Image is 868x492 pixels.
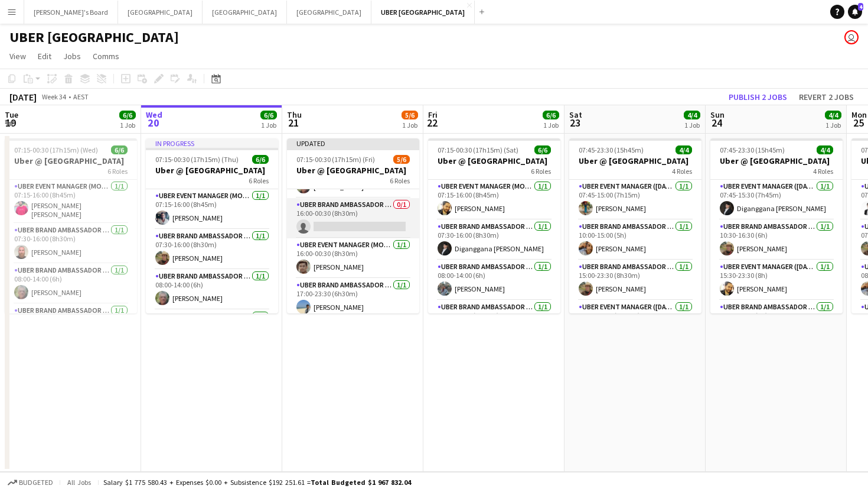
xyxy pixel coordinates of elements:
[428,109,438,120] span: Fri
[6,476,55,489] button: Budgeted
[569,260,701,300] app-card-role: UBER Brand Ambassador ([DATE])1/115:00-23:30 (8h30m)[PERSON_NAME]
[287,279,419,319] app-card-role: UBER Brand Ambassador ([PERSON_NAME])1/117:00-23:30 (6h30m)[PERSON_NAME]
[287,238,419,279] app-card-role: UBER Event Manager (Mon - Fri)1/116:00-00:30 (8h30m)[PERSON_NAME]
[146,310,278,354] app-card-role: UBER Brand Ambassador ([PERSON_NAME])1/1
[287,1,371,24] button: [GEOGRAPHIC_DATA]
[710,138,843,313] app-job-card: 07:45-23:30 (15h45m)4/4Uber @ [GEOGRAPHIC_DATA]4 RolesUBER Event Manager ([DATE])1/107:45-15:30 (...
[107,167,128,176] span: 6 Roles
[710,260,843,300] app-card-role: UBER Event Manager ([DATE])1/115:30-23:30 (8h)[PERSON_NAME]
[428,156,560,166] h3: Uber @ [GEOGRAPHIC_DATA]
[684,121,700,130] div: 1 Job
[144,116,162,130] span: 20
[569,109,582,120] span: Sat
[287,138,419,313] app-job-card: Updated07:15-00:30 (17h15m) (Fri)5/6Uber @ [GEOGRAPHIC_DATA]6 Roles[PERSON_NAME] [PERSON_NAME]UBE...
[103,478,411,487] div: Salary $1 775 580.43 + Expenses $0.00 + Subsistence $192 251.61 =
[120,121,135,130] div: 1 Job
[5,224,137,264] app-card-role: UBER Brand Ambassador ([PERSON_NAME])1/107:30-16:00 (8h30m)[PERSON_NAME]
[428,300,560,344] app-card-role: UBER Brand Ambassador ([PERSON_NAME])1/116:00-00:30 (8h30m)
[58,48,86,64] a: Jobs
[5,138,137,313] app-job-card: 07:15-00:30 (17h15m) (Wed)6/6Uber @ [GEOGRAPHIC_DATA]6 RolesUBER Event Manager (Mon - Fri)1/107:1...
[252,155,269,164] span: 6/6
[9,28,179,46] h1: UBER [GEOGRAPHIC_DATA]
[146,138,278,148] div: In progress
[146,138,278,313] app-job-card: In progress07:15-00:30 (17h15m) (Thu)6/6Uber @ [GEOGRAPHIC_DATA]6 RolesUBER Event Manager (Mon - ...
[569,138,701,313] app-job-card: 07:45-23:30 (15h45m)4/4Uber @ [GEOGRAPHIC_DATA]4 RolesUBER Event Manager ([DATE])1/107:45-15:00 (...
[5,304,137,344] app-card-role: UBER Brand Ambassador ([PERSON_NAME])1/1
[390,176,410,185] span: 6 Roles
[825,121,841,130] div: 1 Job
[155,155,239,164] span: 07:15-00:30 (17h15m) (Thu)
[119,111,136,119] span: 6/6
[93,51,119,61] span: Comms
[311,478,411,487] span: Total Budgeted $1 967 832.04
[672,167,692,176] span: 4 Roles
[710,300,843,341] app-card-role: UBER Brand Ambassador ([DATE])1/116:30-21:30 (5h)
[287,165,419,176] h3: Uber @ [GEOGRAPHIC_DATA]
[850,116,867,130] span: 25
[261,121,276,130] div: 1 Job
[111,145,128,154] span: 6/6
[14,145,98,154] span: 07:15-00:30 (17h15m) (Wed)
[684,111,700,119] span: 4/4
[724,89,792,105] button: Publish 2 jobs
[146,229,278,270] app-card-role: UBER Brand Ambassador ([PERSON_NAME])1/107:30-16:00 (8h30m)[PERSON_NAME]
[794,89,859,105] button: Revert 2 jobs
[428,138,560,313] app-job-card: 07:15-00:30 (17h15m) (Sat)6/6Uber @ [GEOGRAPHIC_DATA]6 RolesUBER Event Manager (Mon - Fri)1/107:1...
[543,111,559,119] span: 6/6
[249,176,269,185] span: 6 Roles
[817,145,833,154] span: 4/4
[848,5,862,19] a: 4
[393,155,410,164] span: 5/6
[531,167,551,176] span: 6 Roles
[710,180,843,220] app-card-role: UBER Event Manager ([DATE])1/107:45-15:30 (7h45m)Diganggana [PERSON_NAME]
[851,109,867,120] span: Mon
[709,116,725,130] span: 24
[260,111,277,119] span: 6/6
[858,3,863,11] span: 4
[402,111,418,119] span: 5/6
[5,180,137,224] app-card-role: UBER Event Manager (Mon - Fri)1/107:15-16:00 (8h45m)[PERSON_NAME] [PERSON_NAME]
[63,51,81,61] span: Jobs
[813,167,833,176] span: 4 Roles
[146,189,278,229] app-card-role: UBER Event Manager (Mon - Fri)1/107:15-16:00 (8h45m)[PERSON_NAME]
[287,198,419,238] app-card-role: UBER Brand Ambassador ([PERSON_NAME])0/116:00-00:30 (8h30m)
[844,30,859,44] app-user-avatar: Tennille Moore
[579,145,644,154] span: 07:45-23:30 (15h45m)
[146,165,278,176] h3: Uber @ [GEOGRAPHIC_DATA]
[88,48,124,64] a: Comms
[438,145,518,154] span: 07:15-00:30 (17h15m) (Sat)
[710,156,843,166] h3: Uber @ [GEOGRAPHIC_DATA]
[24,1,118,24] button: [PERSON_NAME]'s Board
[569,156,701,166] h3: Uber @ [GEOGRAPHIC_DATA]
[569,300,701,341] app-card-role: UBER Event Manager ([DATE])1/115:00-23:30 (8h30m)
[569,180,701,220] app-card-role: UBER Event Manager ([DATE])1/107:45-15:00 (7h15m)[PERSON_NAME]
[720,145,785,154] span: 07:45-23:30 (15h45m)
[39,92,68,101] span: Week 34
[65,478,93,487] span: All jobs
[33,48,56,64] a: Edit
[710,109,725,120] span: Sun
[676,145,692,154] span: 4/4
[287,138,419,148] div: Updated
[710,220,843,260] app-card-role: UBER Brand Ambassador ([DATE])1/110:30-16:30 (6h)[PERSON_NAME]
[3,116,18,130] span: 19
[426,116,438,130] span: 22
[19,478,53,487] span: Budgeted
[543,121,559,130] div: 1 Job
[402,121,417,130] div: 1 Job
[9,51,26,61] span: View
[287,109,302,120] span: Thu
[428,220,560,260] app-card-role: UBER Brand Ambassador ([PERSON_NAME])1/107:30-16:00 (8h30m)Diganggana [PERSON_NAME]
[296,155,375,164] span: 07:15-00:30 (17h15m) (Fri)
[371,1,475,24] button: UBER [GEOGRAPHIC_DATA]
[5,109,18,120] span: Tue
[203,1,287,24] button: [GEOGRAPHIC_DATA]
[9,91,37,103] div: [DATE]
[825,111,841,119] span: 4/4
[569,220,701,260] app-card-role: UBER Brand Ambassador ([DATE])1/110:00-15:00 (5h)[PERSON_NAME]
[428,180,560,220] app-card-role: UBER Event Manager (Mon - Fri)1/107:15-16:00 (8h45m)[PERSON_NAME]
